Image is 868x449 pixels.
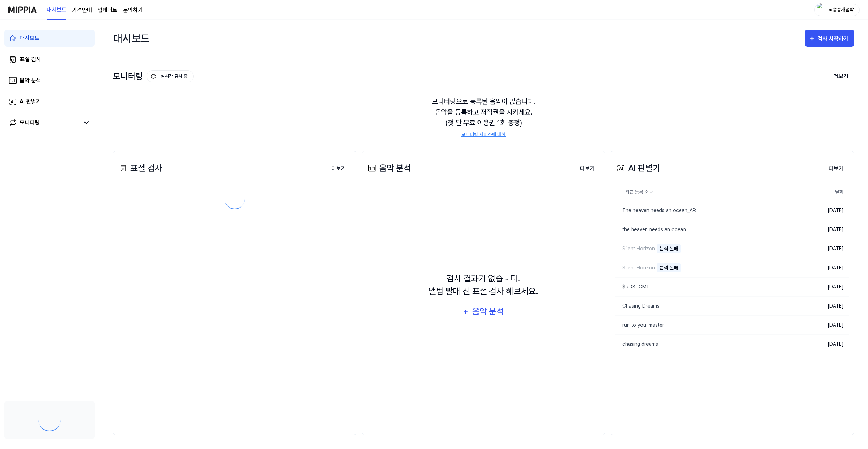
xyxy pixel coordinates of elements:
[325,162,352,176] button: 더보기
[615,239,808,258] a: Silent Horizon분석 실패
[151,74,156,79] img: monitoring Icon
[98,6,117,14] a: 업데이트
[814,4,860,16] button: profile뇌송송개념탁
[366,162,411,175] div: 음악 분석
[615,258,808,277] a: Silent Horizon분석 실패
[615,297,808,315] a: Chasing Dreams
[4,72,95,89] a: 음악 분석
[118,162,162,175] div: 표절 검사
[817,34,850,43] div: 검사 시작하기
[805,30,854,47] button: 검사 시작하기
[20,34,40,42] div: 대시보드
[615,340,658,348] div: chasing dreams
[615,162,660,175] div: AI 판별기
[72,6,92,14] button: 가격안내
[615,335,808,354] a: chasing dreams
[808,315,849,334] td: [DATE]
[113,88,854,147] div: 모니터링으로 등록된 음악이 없습니다. 음악을 등록하고 저작권을 지키세요. (첫 달 무료 이용권 1회 증정)
[657,244,681,253] div: 분석 실패
[615,220,808,239] a: the heaven needs an ocean
[20,55,41,64] div: 표절 검사
[808,258,849,277] td: [DATE]
[574,162,600,176] button: 더보기
[471,305,505,318] div: 음악 분석
[458,303,509,320] button: 음악 분석
[615,302,659,310] div: Chasing Dreams
[808,184,849,201] th: 날짜
[20,118,40,127] div: 모니터링
[47,0,66,20] a: 대시보드
[147,70,194,82] button: 실시간 검사 중
[817,3,825,17] img: profile
[615,321,664,329] div: run to you_master
[808,220,849,239] td: [DATE]
[657,263,681,272] div: 분석 실패
[113,27,150,49] div: 대시보드
[808,201,849,220] td: [DATE]
[615,226,686,233] div: the heaven needs an ocean
[808,296,849,315] td: [DATE]
[615,207,696,214] div: The heaven needs an ocean_AR
[808,239,849,258] td: [DATE]
[615,316,808,334] a: run to you_master
[4,30,95,47] a: 대시보드
[461,131,506,138] a: 모니터링 서비스에 대해
[615,264,655,272] div: Silent Horizon
[4,93,95,110] a: AI 판별기
[20,76,41,85] div: 음악 분석
[615,201,808,220] a: The heaven needs an ocean_AR
[827,6,855,13] div: 뇌송송개념탁
[828,69,854,84] button: 더보기
[4,51,95,68] a: 표절 검사
[429,272,538,298] div: 검사 결과가 없습니다. 앨범 발매 전 표절 검사 해보세요.
[8,118,79,127] a: 모니터링
[20,98,41,106] div: AI 판별기
[808,277,849,296] td: [DATE]
[113,70,194,82] div: 모니터링
[808,334,849,354] td: [DATE]
[615,245,655,252] div: Silent Horizon
[123,6,143,14] a: 문의하기
[823,162,849,176] button: 더보기
[615,278,808,296] a: $RD8TCMT
[615,283,650,291] div: $RD8TCMT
